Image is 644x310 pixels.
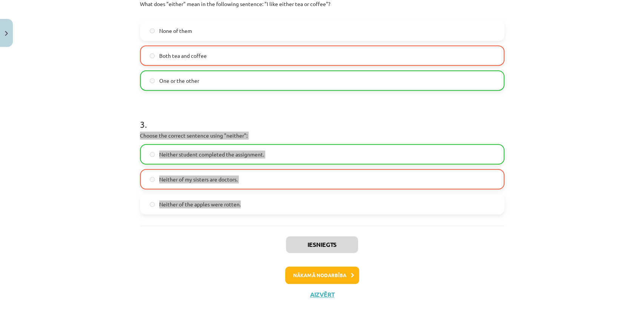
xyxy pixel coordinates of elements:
[5,31,8,36] img: icon-close-lesson-0947bae3869378f0d4975bcd49f059093ad1ed9edebbc8119c70593378902aed.svg
[159,77,199,85] span: One or the other
[150,28,155,33] input: None of them
[150,78,155,83] input: One or the other
[150,202,155,207] input: Neither of the apples were rotten.
[308,291,337,298] button: Aizvērt
[140,106,504,129] h1: 3 .
[150,177,155,182] input: Neither of my sisters are doctors.
[286,236,358,253] button: Iesniegts
[150,53,155,58] input: Both tea and coffee
[285,267,359,284] button: Nākamā nodarbība
[159,200,241,208] span: Neither of the apples were rotten.
[150,152,155,157] input: Neither student completed the assignment.
[159,175,238,183] span: Neither of my sisters are doctors.
[140,132,504,139] p: Choose the correct sentence using "neither":
[159,52,207,60] span: Both tea and coffee
[159,27,192,35] span: None of them
[159,150,264,158] span: Neither student completed the assignment.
